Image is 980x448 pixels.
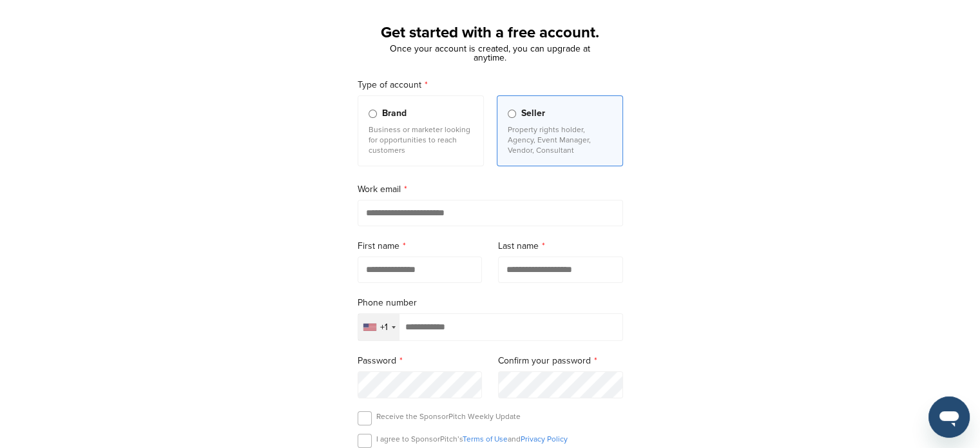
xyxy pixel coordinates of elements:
p: I agree to SponsorPitch’s and [376,434,568,444]
span: Brand [382,106,407,121]
input: Brand Business or marketer looking for opportunities to reach customers [369,110,377,118]
div: +1 [380,323,388,332]
iframe: Button to launch messaging window [928,396,970,438]
h1: Get started with a free account. [342,21,639,44]
span: Once your account is created, you can upgrade at anytime. [390,43,590,63]
label: Type of account [358,78,623,92]
label: Password [358,354,483,368]
a: Terms of Use [463,434,508,443]
a: Privacy Policy [521,434,568,443]
span: Seller [521,106,545,121]
p: Business or marketer looking for opportunities to reach customers [369,124,473,155]
label: Phone number [358,296,623,310]
label: Confirm your password [498,354,623,368]
p: Receive the SponsorPitch Weekly Update [376,411,521,422]
label: First name [358,239,483,253]
input: Seller Property rights holder, Agency, Event Manager, Vendor, Consultant [508,110,516,118]
label: Work email [358,182,623,197]
div: Selected country [358,314,399,340]
p: Property rights holder, Agency, Event Manager, Vendor, Consultant [508,124,612,155]
label: Last name [498,239,623,253]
